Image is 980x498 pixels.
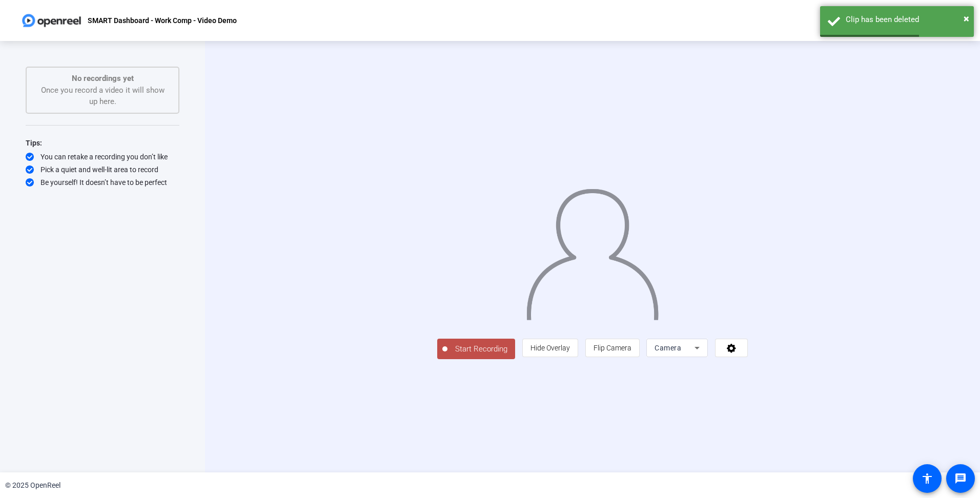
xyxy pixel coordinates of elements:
[530,344,570,352] span: Hide Overlay
[447,343,515,355] span: Start Recording
[26,137,179,149] div: Tips:
[525,180,660,320] img: overlay
[954,472,967,485] mat-icon: message
[921,472,933,485] mat-icon: accessibility
[964,11,969,26] button: Close
[26,177,179,188] div: Be yourself! It doesn’t have to be perfect
[37,73,168,85] p: No recordings yet
[26,164,179,175] div: Pick a quiet and well-lit area to record
[846,14,966,26] div: Clip has been deleted
[37,73,168,108] div: Once you record a video it will show up here.
[964,12,969,25] span: ×
[21,10,83,31] img: OpenReel logo
[522,339,578,357] button: Hide Overlay
[655,344,681,352] span: Camera
[5,480,60,491] div: © 2025 OpenReel
[585,339,640,357] button: Flip Camera
[594,344,631,352] span: Flip Camera
[88,14,237,27] p: SMART Dashboard - Work Comp - Video Demo
[26,152,179,162] div: You can retake a recording you don’t like
[437,339,515,359] button: Start Recording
